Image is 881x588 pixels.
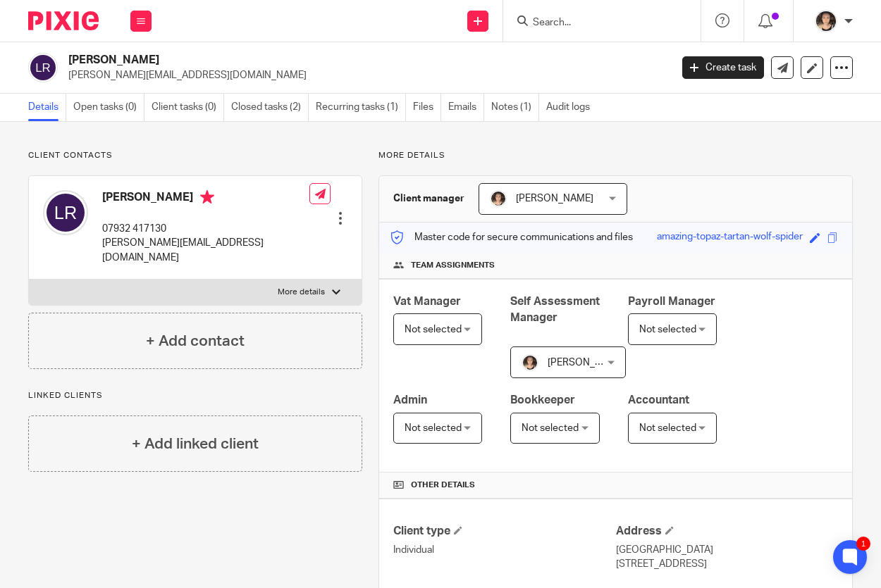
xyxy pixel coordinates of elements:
img: svg%3E [43,190,88,235]
h4: + Add contact [146,330,245,352]
a: Files [413,94,441,121]
h4: Client type [393,524,615,539]
span: Not selected [639,325,696,334]
p: Individual [393,543,615,557]
p: [PERSON_NAME][EMAIL_ADDRESS][DOMAIN_NAME] [68,68,661,82]
input: Search [531,17,658,30]
img: 324535E6-56EA-408B-A48B-13C02EA99B5D.jpeg [815,10,837,32]
h3: Client manager [393,192,464,206]
img: 324535E6-56EA-408B-A48B-13C02EA99B5D.jpeg [490,190,507,207]
p: Client contacts [28,150,362,161]
h2: [PERSON_NAME] [68,53,543,68]
img: 324535E6-56EA-408B-A48B-13C02EA99B5D.jpeg [522,354,538,371]
span: Not selected [405,423,462,433]
span: Not selected [405,325,462,334]
h4: Address [616,524,838,539]
p: More details [378,150,853,161]
a: Audit logs [546,94,597,121]
span: Other details [411,480,475,491]
p: [PERSON_NAME][EMAIL_ADDRESS][DOMAIN_NAME] [102,236,309,265]
span: Payroll Manager [628,296,715,307]
a: Closed tasks (2) [231,94,309,121]
div: amazing-topaz-tartan-wolf-spider [657,230,803,246]
span: Accountant [628,394,689,406]
a: Emails [448,94,484,121]
a: Recurring tasks (1) [316,94,406,121]
span: [PERSON_NAME] [548,358,625,368]
p: [GEOGRAPHIC_DATA] [616,543,838,557]
span: Admin [393,394,427,406]
img: Pixie [28,11,99,30]
span: Not selected [522,423,579,433]
a: Notes (1) [491,94,539,121]
h4: [PERSON_NAME] [102,190,309,208]
a: Open tasks (0) [73,94,144,121]
img: svg%3E [28,53,58,82]
span: Not selected [639,423,696,433]
div: 1 [856,537,870,551]
a: Details [28,94,66,121]
p: More details [278,287,325,298]
span: Team assignments [411,260,495,271]
a: Create task [682,56,764,79]
i: Primary [200,190,214,204]
p: Master code for secure communications and files [390,230,633,244]
p: Linked clients [28,390,362,401]
a: Client tasks (0) [152,94,224,121]
h4: + Add linked client [132,433,259,455]
span: Self Assessment Manager [510,296,600,323]
span: Bookkeeper [510,394,575,406]
span: Vat Manager [393,296,461,307]
span: [PERSON_NAME] [516,194,593,204]
p: 07932 417130 [102,222,309,236]
p: [STREET_ADDRESS] [616,557,838,571]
